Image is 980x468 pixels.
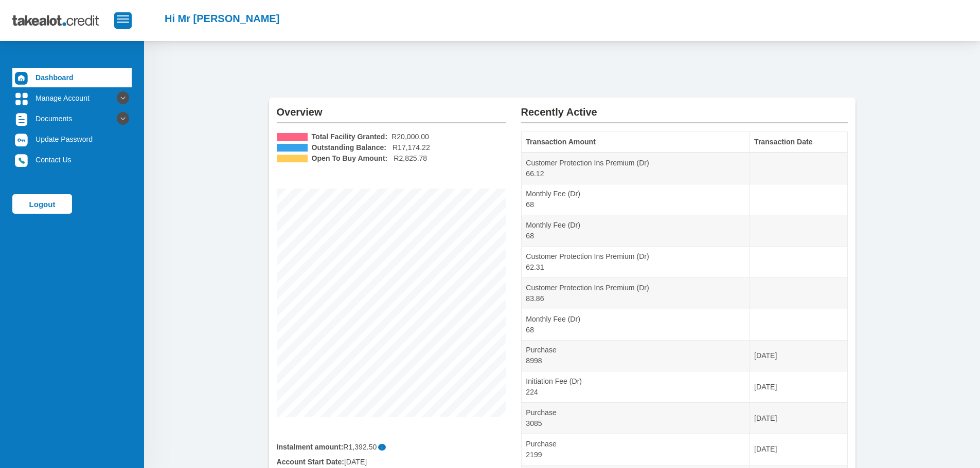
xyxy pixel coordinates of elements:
[165,12,279,25] h2: Hi Mr [PERSON_NAME]
[12,194,72,214] a: Logout
[312,132,388,142] b: Total Facility Granted:
[12,109,132,128] a: Documents
[521,184,750,215] td: Monthly Fee (Dr) 68
[312,153,388,164] b: Open To Buy Amount:
[750,132,847,153] th: Transaction Date
[521,247,750,278] td: Customer Protection Ins Premium (Dr) 62.31
[521,98,848,118] h2: Recently Active
[521,434,750,465] td: Purchase 2199
[312,142,387,153] b: Outstanding Balance:
[12,129,132,149] a: Update Password
[750,340,847,371] td: [DATE]
[12,8,114,33] img: takealot_credit_logo.svg
[521,403,750,434] td: Purchase 3085
[521,277,750,309] td: Customer Protection Ins Premium (Dr) 83.86
[277,98,506,118] h2: Overview
[12,88,132,108] a: Manage Account
[521,215,750,247] td: Monthly Fee (Dr) 68
[521,309,750,340] td: Monthly Fee (Dr) 68
[750,371,847,403] td: [DATE]
[391,132,429,142] span: R20,000.00
[12,150,132,170] a: Contact Us
[521,153,750,184] td: Customer Protection Ins Premium (Dr) 66.12
[521,340,750,371] td: Purchase 8998
[521,371,750,403] td: Initiation Fee (Dr) 224
[277,443,344,451] b: Instalment amount:
[12,68,132,87] a: Dashboard
[277,458,344,466] b: Account Start Date:
[750,434,847,465] td: [DATE]
[277,442,506,453] div: R1,392.50
[394,153,427,164] span: R2,825.78
[269,457,513,467] div: [DATE]
[521,132,750,153] th: Transaction Amount
[378,444,386,451] span: i
[393,142,430,153] span: R17,174.22
[750,403,847,434] td: [DATE]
